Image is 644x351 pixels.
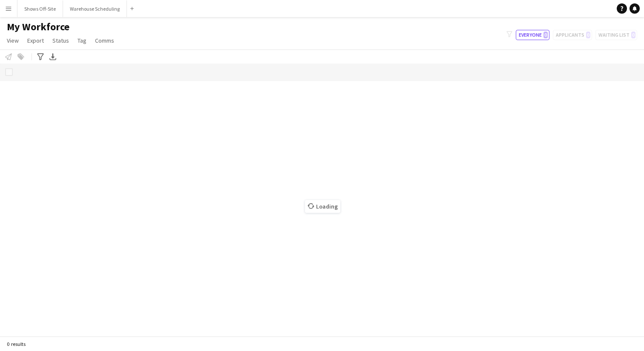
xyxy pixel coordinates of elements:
a: Comms [92,35,118,46]
span: Export [27,37,44,44]
button: Everyone0 [516,30,549,40]
a: View [3,35,22,46]
span: My Workforce [7,20,69,33]
span: Status [52,37,69,44]
a: Tag [74,35,90,46]
span: Tag [78,37,86,44]
span: 0 [543,32,548,38]
app-action-btn: Advanced filters [35,52,46,62]
button: Warehouse Scheduling [63,0,127,17]
span: Comms [95,37,114,44]
app-action-btn: Export XLSX [48,52,58,62]
button: Shows Off-Site [17,0,63,17]
span: Loading [305,200,340,213]
a: Export [24,35,47,46]
a: Status [49,35,72,46]
span: View [7,37,19,44]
